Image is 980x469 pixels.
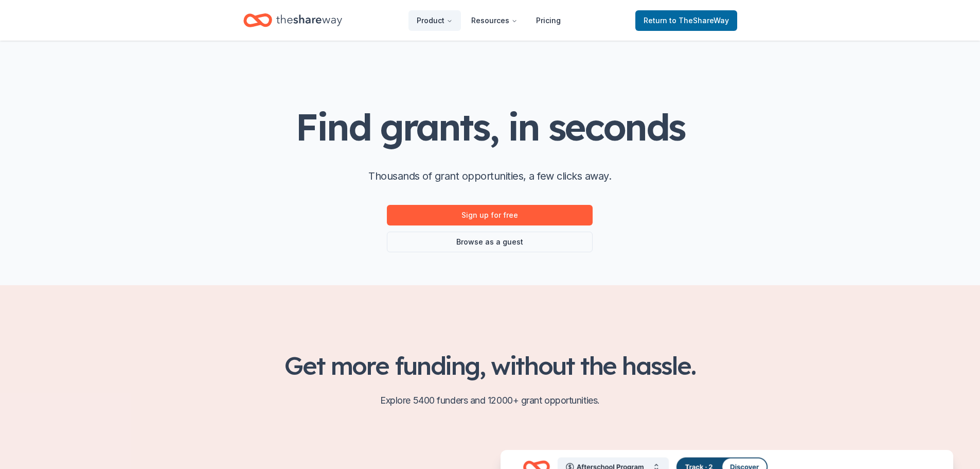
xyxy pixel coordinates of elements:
p: Thousands of grant opportunities, a few clicks away. [368,168,611,184]
a: Browse as a guest [387,232,593,252]
a: Pricing [528,10,569,31]
span: to TheShareWay [669,16,729,25]
button: Product [408,10,461,31]
a: Home [243,8,342,32]
button: Resources [463,10,526,31]
a: Returnto TheShareWay [635,10,737,31]
h1: Find grants, in seconds [295,107,684,147]
a: Sign up for free [387,205,593,225]
p: Explore 5400 funders and 12000+ grant opportunities. [243,392,737,409]
nav: Main [408,8,569,32]
h2: Get more funding, without the hassle. [243,351,737,380]
span: Return [644,14,729,27]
